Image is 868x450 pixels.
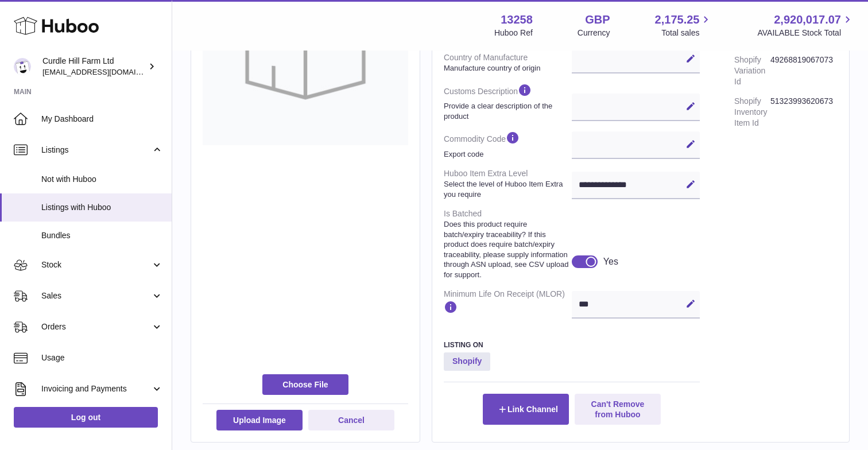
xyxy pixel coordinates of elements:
[308,410,394,430] button: Cancel
[575,394,661,425] button: Can't Remove from Huboo
[444,284,572,323] dt: Minimum Life On Receipt (MLOR)
[757,28,854,38] span: AVAILABLE Stock Total
[216,410,303,430] button: Upload Image
[734,50,770,92] dt: Shopify Variation Id
[42,67,169,76] span: [EMAIL_ADDRESS][DOMAIN_NAME]
[444,219,569,280] strong: Does this product require batch/expiry traceability? If this product does require batch/expiry tr...
[578,28,610,38] div: Currency
[42,56,146,77] div: Curdle Hill Farm Ltd
[603,255,618,268] div: Yes
[41,114,163,125] span: My Dashboard
[501,12,533,28] strong: 13258
[14,407,158,428] a: Log out
[655,12,713,38] a: 2,175.25 Total sales
[41,383,151,394] span: Invoicing and Payments
[444,340,700,350] h3: Listing On
[483,394,569,425] button: Link Channel
[444,204,572,284] dt: Is Batched
[41,352,163,363] span: Usage
[734,91,770,133] dt: Shopify Inventory Item Id
[770,91,838,133] dd: 51323993620673
[41,202,163,213] span: Listings with Huboo
[770,50,838,92] dd: 49268819067073
[41,174,163,185] span: Not with Huboo
[444,63,569,73] strong: Manufacture country of origin
[444,48,572,77] dt: Country of Manufacture
[494,28,533,38] div: Huboo Ref
[444,149,569,160] strong: Export code
[774,12,841,28] span: 2,920,017.07
[661,28,712,38] span: Total sales
[41,145,151,156] span: Listings
[757,12,854,38] a: 2,920,017.07 AVAILABLE Stock Total
[41,321,151,332] span: Orders
[444,78,572,126] dt: Customs Description
[444,101,569,121] strong: Provide a clear description of the product
[444,164,572,204] dt: Huboo Item Extra Level
[444,126,572,164] dt: Commodity Code
[655,12,700,28] span: 2,175.25
[444,179,569,199] strong: Select the level of Huboo Item Extra you require
[585,12,610,28] strong: GBP
[262,374,348,395] span: Choose File
[41,290,151,301] span: Sales
[41,259,151,270] span: Stock
[14,58,31,75] img: will@diddlysquatfarmshop.com
[41,230,163,241] span: Bundles
[444,352,490,371] strong: Shopify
